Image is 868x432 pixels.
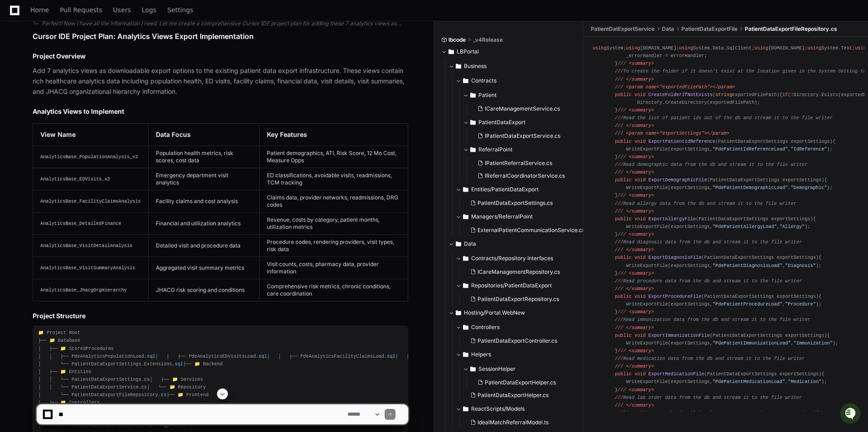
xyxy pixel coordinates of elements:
span: ICareManagementService.cs [485,105,560,112]
span: public [615,294,632,299]
svg: Directory [456,307,461,318]
span: /// [615,364,623,369]
span: ExportDemographicFile [648,177,707,183]
span: ExportMedicationFile [648,371,704,377]
code: AnalyticsBase_FacilityClaimsAnalysis [40,199,141,204]
button: IReferralCoordinatorService.cs [474,170,585,182]
td: Facility claims and cost analysis [148,190,259,212]
span: [PERSON_NAME] [28,121,73,129]
p: Add 7 analytics views as downloadable export options to the existing patient data export infrastr... [33,66,408,97]
span: "PdePatientDemographicLoad" [713,185,788,190]
svg: Directory [456,238,461,249]
td: Detailed visit and procedure data [148,234,259,257]
span: PatientDataExportSettings.cs [477,199,553,207]
span: <summary> [629,193,654,198]
code: AnalyticsBase_JhacgOrgHierarchy [40,287,127,293]
span: public [615,177,632,183]
span: /// [615,201,623,206]
span: /// [615,170,623,175]
iframe: Open customer support [839,402,863,427]
td: Emergency department visit analytics [148,168,259,190]
code: AnalyticsBase_PopulationAnalysis_v2 [40,154,138,160]
img: 1756235613930-3d25f9e4-fa56-45dd-b3ad-e072dfbd1548 [18,122,25,129]
span: PatientDatExportService [591,25,655,33]
span: </summary> [626,209,654,214]
td: JHACG risk scoring and conditions [148,279,259,301]
span: PatientDataExportSettings exportSettings [699,216,810,222]
span: /// [615,239,623,245]
span: PatientDataExportSettings exportSettings [713,333,824,338]
h1: Cursor IDE Project Plan: Analytics Views Export Implementation [33,31,408,42]
span: SessionHelper [478,365,516,373]
span: void [634,92,646,97]
span: <summary> [629,107,654,113]
h2: Project Structure [33,311,408,320]
td: Procedure codes, rendering providers, visit types, risk data [260,234,408,257]
button: PatientDataExportHelper.cs [474,376,579,389]
span: </summary> [626,77,654,82]
span: <summary> [629,154,654,160]
td: Aggregated visit summary metrics [148,257,259,279]
span: </summary> [626,364,654,369]
span: "Medication" [788,379,821,384]
span: public [615,371,632,377]
span: PatientDataExportSettings exportSettings [710,177,821,183]
span: <summary> [629,348,654,354]
button: IPatientReferralService.cs [474,157,585,170]
span: void [634,371,646,377]
span: <summary> [629,387,654,393]
span: /// [615,356,623,361]
span: /// [617,193,626,198]
span: <summary> [629,271,654,276]
span: using [626,45,640,51]
svg: Directory [463,280,468,291]
button: PatientDataExportSettings.cs [467,197,585,209]
span: ( ) [615,371,821,377]
div: Welcome [9,36,165,51]
td: Visit counts, costs, pharmacy data, provider information [260,257,408,279]
svg: Directory [448,46,454,57]
img: 1756235613930-3d25f9e4-fa56-45dd-b3ad-e072dfbd1548 [9,68,25,84]
span: IPatientDataExportService.cs [485,132,560,140]
span: "PdePatientMedicationLoad" [713,379,785,384]
button: IPatientDataExportService.cs [474,130,585,142]
button: Business [448,59,584,73]
span: ExternalPatientCommunicationService.cs [477,227,585,234]
span: </param> [707,131,729,136]
span: Managers/ReferralPoint [471,213,533,220]
span: using [754,45,768,51]
svg: Directory [463,184,468,195]
span: void [634,333,646,338]
button: Patient [463,88,590,102]
span: using [679,45,693,51]
svg: Directory [470,90,476,101]
span: ( ) [615,177,824,183]
span: void [634,255,646,260]
span: ( ) [615,139,833,144]
span: <summary> [629,61,654,66]
td: Claims data, provider networks, readmissions, DRG codes [260,190,408,212]
svg: Directory [463,322,468,333]
span: ( ) [615,255,819,260]
span: ExportAllergyFile [648,216,696,222]
span: "Diagnosis" [785,263,816,268]
span: /// [617,271,626,276]
h2: Analytics Views to Implement [33,107,408,116]
code: AnalyticsBase_VisitDetailAnalysis [40,243,132,248]
span: LBPortal [457,48,479,55]
span: public [615,333,632,338]
button: PatientDataExportController.cs [467,335,579,347]
button: ICareManagementService.cs [474,102,585,115]
button: Entities/PatientDataExport [456,182,590,197]
span: Patient [478,92,497,99]
td: ED classifications, avoidable visits, readmissions, TCM tracking [260,168,408,190]
button: PatientDataExportRepository.cs [467,293,579,306]
span: ExportPatientIdReference [648,139,715,144]
span: Data [464,240,476,248]
span: /// [615,278,623,284]
span: void [634,177,646,183]
span: void [634,139,646,144]
svg: Directory [470,117,476,128]
span: IPatientReferralService.cs [485,160,552,167]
